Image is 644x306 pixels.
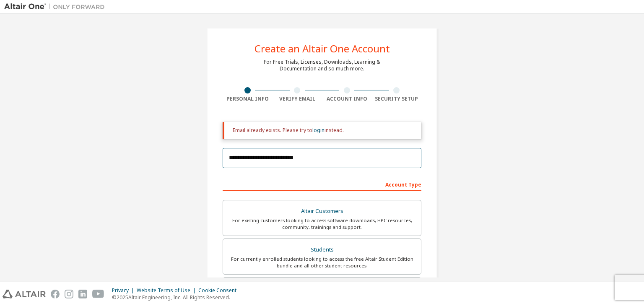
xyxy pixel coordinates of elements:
[78,290,87,298] img: linkedin.svg
[312,127,325,134] a: login
[228,244,416,256] div: Students
[137,287,198,294] div: Website Terms of Use
[223,177,421,191] div: Account Type
[65,290,73,298] img: instagram.svg
[228,205,416,217] div: Altair Customers
[372,96,422,102] div: Security Setup
[51,290,60,298] img: facebook.svg
[112,294,241,301] p: © 2025 Altair Engineering, Inc. All Rights Reserved.
[322,96,372,102] div: Account Info
[254,44,390,54] div: Create an Altair One Account
[273,96,322,102] div: Verify Email
[228,256,416,269] div: For currently enrolled students looking to access the free Altair Student Edition bundle and all ...
[223,96,273,102] div: Personal Info
[198,287,241,294] div: Cookie Consent
[112,287,137,294] div: Privacy
[4,3,109,11] img: Altair One
[3,290,46,298] img: altair_logo.svg
[264,59,380,72] div: For Free Trials, Licenses, Downloads, Learning & Documentation and so much more.
[228,217,416,231] div: For existing customers looking to access software downloads, HPC resources, community, trainings ...
[92,290,104,298] img: youtube.svg
[233,127,415,134] div: Email already exists. Please try to instead.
